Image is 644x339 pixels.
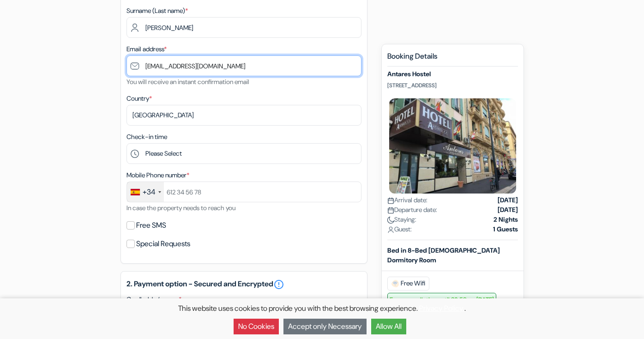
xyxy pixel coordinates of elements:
[143,187,156,198] div: +34
[126,295,181,304] label: Cardholder’s name
[126,6,188,16] label: Surname (Last name)
[387,82,518,89] p: [STREET_ADDRESS]
[126,132,167,142] label: Check-in time
[273,279,284,290] a: error_outline
[126,44,167,54] label: Email address
[234,319,279,334] button: No Cookies
[126,182,361,202] input: 612 34 56 78
[387,246,500,264] b: Bed in 8-Bed [DEMOGRAPHIC_DATA] Dormitory Room
[387,217,394,224] img: moon.svg
[419,303,464,313] a: Privacy Policy.
[126,55,361,76] input: Enter email address
[387,215,416,224] span: Staying:
[387,293,496,307] span: Free cancellation until 23:59 on [DATE]
[126,204,235,212] small: In case the property needs to reach you
[126,170,189,180] label: Mobile Phone number
[5,303,639,314] p: This website uses cookies to provide you with the best browsing experience. .
[387,226,394,233] img: user_icon.svg
[136,219,166,232] label: Free SMS
[387,195,427,205] span: Arrival date:
[498,195,518,205] strong: [DATE]
[387,197,394,204] img: calendar.svg
[283,319,367,334] button: Accept only Necessary
[387,224,412,234] span: Guest:
[136,237,190,250] label: Special Requests
[493,224,518,234] strong: 1 Guests
[387,70,518,78] h5: Antares Hostel
[126,279,361,290] h5: 2. Payment option - Secured and Encrypted
[126,17,361,38] input: Enter last name
[387,277,429,291] span: Free Wifi
[494,215,518,224] strong: 2 Nights
[391,280,399,287] img: free_wifi.svg
[371,319,406,334] button: Allow All
[498,205,518,215] strong: [DATE]
[387,52,518,67] h5: Booking Details
[127,182,164,202] div: Spain (España): +34
[387,207,394,214] img: calendar.svg
[126,78,249,86] small: You will receive an instant confirmation email
[387,205,437,215] span: Departure date:
[126,94,152,103] label: Country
